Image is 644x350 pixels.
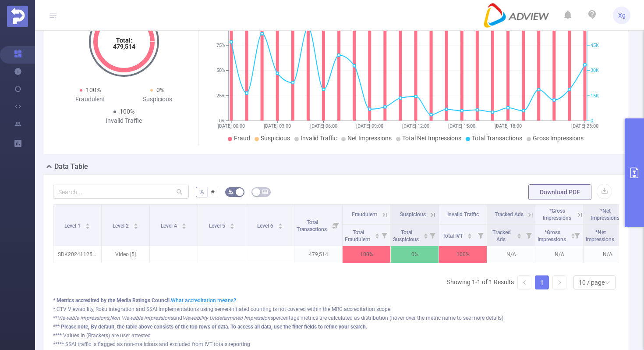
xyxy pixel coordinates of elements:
[467,232,472,237] div: Sort
[591,118,593,124] tspan: 0
[402,135,461,142] span: Total Net Impressions
[619,232,624,237] div: Sort
[57,95,124,104] div: Fraudulent
[605,280,610,286] i: icon: down
[110,315,173,321] i: Non Viewable impressions
[543,208,571,221] span: *Gross Impressions
[393,229,420,243] span: Total Suspicious
[230,225,234,228] i: icon: caret-down
[345,229,372,243] span: Total Fraudulent
[53,332,619,339] div: **** Values in (Brackets) are user attested
[297,219,328,232] span: Total Transactions
[492,229,511,243] span: Tracked Ads
[199,189,204,196] span: %
[120,108,134,115] span: 100%
[584,246,631,263] p: N/A
[181,222,187,227] div: Sort
[218,123,245,129] tspan: [DATE] 00:00
[447,211,479,218] span: Invalid Traffic
[181,222,186,225] i: icon: caret-up
[579,276,605,289] div: 10 / page
[278,222,283,227] div: Sort
[257,223,275,229] span: Level 6
[495,123,522,129] tspan: [DATE] 18:00
[533,135,584,142] span: Gross Impressions
[343,246,390,263] p: 100%
[301,135,337,142] span: Invalid Traffic
[156,86,164,93] span: 0%
[522,280,527,285] i: icon: left
[53,246,101,263] p: SDK20241125111157euijkedccjrky63
[375,232,379,235] i: icon: caret-up
[53,185,189,199] input: Search...
[85,222,90,225] i: icon: caret-up
[278,222,283,225] i: icon: caret-up
[571,225,583,246] i: Filter menu
[230,222,234,225] i: icon: caret-up
[53,314,619,322] div: ** , and percentage metrics are calculated as distribution (hover over the metric name to see mor...
[571,123,598,129] tspan: [DATE] 23:00
[423,235,428,238] i: icon: caret-down
[53,297,171,304] b: * Metrics accredited by the Media Ratings Council.
[86,86,101,93] span: 100%
[261,135,290,142] span: Suspicious
[402,123,429,129] tspan: [DATE] 12:00
[171,297,236,304] a: What accreditation means?
[219,118,225,124] tspan: 0%
[53,340,619,348] div: ***** SSAI traffic is flagged as non-malicious and excluded from IVT totals reporting
[591,93,599,99] tspan: 15K
[467,232,472,235] i: icon: caret-up
[535,246,583,263] p: N/A
[85,222,90,227] div: Sort
[228,189,234,194] i: icon: bg-colors
[591,43,599,48] tspan: 45K
[552,275,566,289] li: Next Page
[356,123,383,129] tspan: [DATE] 09:00
[90,116,158,125] div: Invalid Traffic
[234,135,250,142] span: Fraud
[278,225,283,228] i: icon: caret-down
[442,233,464,239] span: Total IVT
[181,225,186,228] i: icon: caret-down
[264,123,291,129] tspan: [DATE] 03:00
[570,232,576,237] div: Sort
[557,280,562,285] i: icon: right
[310,123,337,129] tspan: [DATE] 06:00
[347,135,392,142] span: Net Impressions
[182,315,273,321] i: Viewability Undetermined Impressions
[53,323,619,331] div: *** Please note, By default, the table above consists of the top rows of data. To access all data...
[591,68,599,74] tspan: 30K
[517,232,522,235] i: icon: caret-up
[124,95,191,104] div: Suspicious
[375,232,380,237] div: Sort
[517,235,522,238] i: icon: caret-down
[591,208,619,221] span: *Net Impressions
[216,93,225,99] tspan: 25%
[7,6,28,27] img: Protected Media
[330,205,342,246] i: Filter menu
[230,222,235,227] div: Sort
[423,232,428,235] i: icon: caret-up
[448,123,475,129] tspan: [DATE] 15:00
[294,246,342,263] p: 479,514
[618,7,626,24] span: Xg
[439,246,487,263] p: 100%
[209,223,226,229] span: Level 5
[586,229,616,243] span: *Net Impressions
[535,275,549,289] li: 1
[423,232,428,237] div: Sort
[523,225,535,246] i: Filter menu
[133,222,138,227] div: Sort
[102,246,149,263] p: Video [5]
[426,225,439,246] i: Filter menu
[467,235,472,238] i: icon: caret-down
[517,232,522,237] div: Sort
[495,211,524,218] span: Tracked Ads
[352,211,377,218] span: Fraudulent
[400,211,426,218] span: Suspicious
[375,235,379,238] i: icon: caret-down
[57,315,109,321] i: Viewable impressions
[538,229,567,243] span: *Gross Impressions
[216,43,225,48] tspan: 75%
[447,275,514,289] li: Showing 1-1 of 1 Results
